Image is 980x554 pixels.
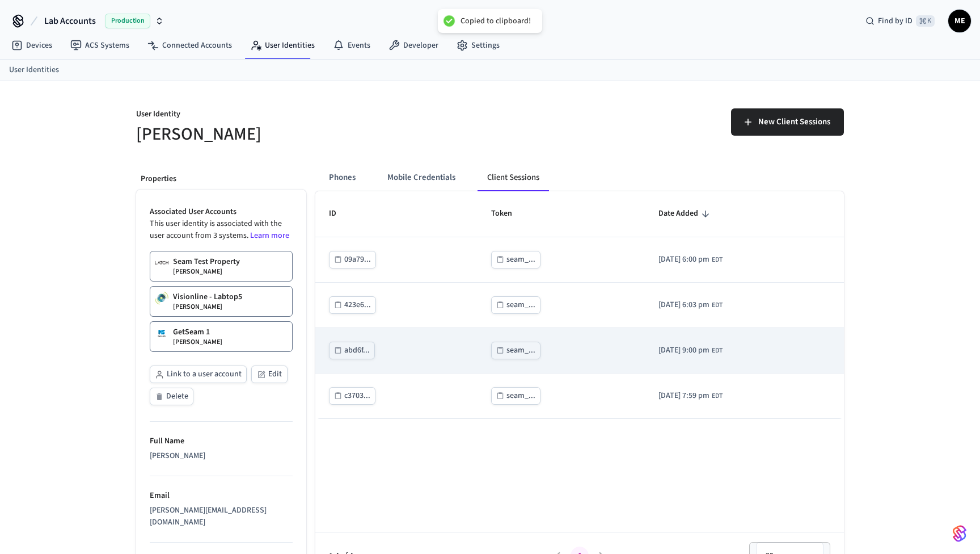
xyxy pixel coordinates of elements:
button: Delete [150,388,193,405]
p: Seam Test Property [173,256,240,267]
a: GetSeam 1[PERSON_NAME] [150,321,293,352]
div: seam_... [506,253,535,267]
span: EDT [712,255,723,265]
p: [PERSON_NAME] [173,267,222,276]
button: seam_... [491,342,540,359]
div: 423e6... [344,298,371,312]
a: Settings [447,35,509,56]
div: seam_... [506,298,535,312]
p: Associated User Accounts [150,206,293,218]
div: Copied to clipboard! [461,16,531,26]
a: Seam Test Property[PERSON_NAME] [150,251,293,282]
div: seam_... [506,343,535,358]
div: abd6f... [344,343,370,358]
span: EDT [712,346,723,356]
span: New Client Sessions [758,115,830,129]
a: ACS Systems [61,35,138,56]
p: [PERSON_NAME] [173,338,222,347]
span: ⌘ K [916,15,935,27]
button: seam_... [491,296,540,314]
p: User Identity [136,108,483,123]
button: ME [948,10,971,32]
span: Find by ID [878,15,913,27]
a: Visionline - Labtop5[PERSON_NAME] [150,286,293,317]
img: Salto KS site Logo [155,326,168,340]
div: [PERSON_NAME] [150,450,293,462]
span: ID [329,205,351,223]
button: New Client Sessions [731,108,844,136]
span: EDT [712,391,723,401]
span: [DATE] 6:03 pm [658,299,709,311]
span: Token [491,205,527,223]
div: America/New_York [658,390,723,402]
p: Properties [141,173,302,185]
div: seam_... [506,389,535,403]
span: [DATE] 7:59 pm [658,390,709,402]
div: America/New_York [658,254,723,266]
button: abd6f... [329,342,375,359]
button: 423e6... [329,296,376,314]
a: Developer [379,35,447,56]
button: seam_... [491,387,540,405]
div: America/New_York [658,345,723,356]
div: Find by ID⌘ K [856,11,944,31]
a: User Identities [241,35,324,56]
button: Edit [251,366,288,383]
img: Latch Building Logo [155,256,168,270]
a: Devices [2,35,61,56]
span: EDT [712,300,723,310]
button: Client Sessions [478,164,548,191]
span: Date Added [658,205,713,223]
h5: [PERSON_NAME] [136,123,483,146]
a: Connected Accounts [138,35,241,56]
p: This user identity is associated with the user account from 3 systems. [150,218,293,242]
p: Full Name [150,435,293,447]
p: Visionline - Labtop5 [173,291,242,303]
span: Production [105,14,150,28]
a: User Identities [9,64,59,76]
button: Phones [320,164,365,191]
div: c3703... [344,389,370,403]
p: [PERSON_NAME] [173,303,222,312]
p: GetSeam 1 [173,326,210,338]
a: Events [324,35,379,56]
button: c3703... [329,387,375,405]
img: SeamLogoGradient.69752ec5.svg [953,524,966,543]
p: Email [150,490,293,502]
span: [DATE] 9:00 pm [658,345,709,356]
button: 09a79... [329,251,376,268]
span: [DATE] 6:00 pm [658,254,709,266]
div: [PERSON_NAME][EMAIL_ADDRESS][DOMAIN_NAME] [150,505,293,528]
div: 09a79... [344,253,371,267]
button: seam_... [491,251,540,268]
a: Learn more [250,230,289,241]
table: sticky table [315,191,844,418]
div: America/New_York [658,299,723,311]
img: Visionline Logo [155,291,168,305]
button: Link to a user account [150,366,247,383]
span: ME [949,11,970,31]
button: Mobile Credentials [378,164,464,191]
span: Lab Accounts [44,14,96,28]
